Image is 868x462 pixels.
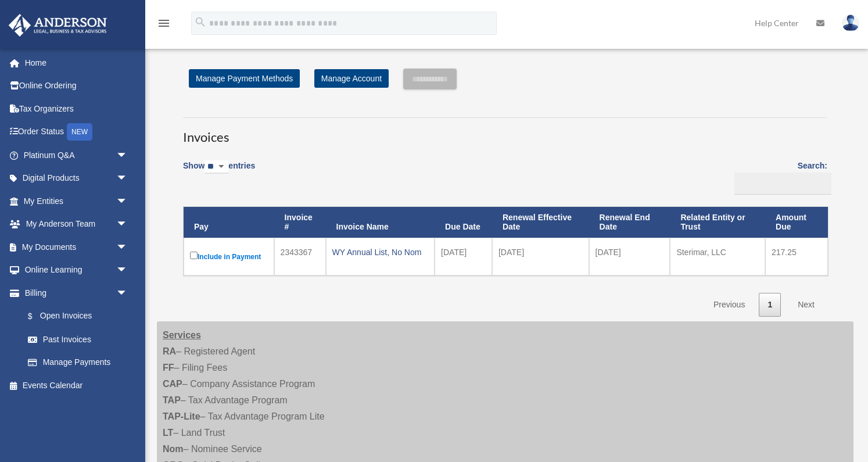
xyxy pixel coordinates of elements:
td: 2343367 [274,238,326,275]
a: Order StatusNEW [8,120,145,144]
span: arrow_drop_down [116,144,139,167]
th: Invoice #: activate to sort column ascending [274,207,326,238]
select: Showentries [205,160,228,174]
td: Sterimar, LLC [670,238,765,275]
a: My Anderson Teamarrow_drop_down [8,213,145,236]
label: Include in Payment [190,249,268,264]
input: Search: [734,173,831,195]
a: Past Invoices [16,328,139,351]
strong: TAP-Lite [163,411,200,421]
td: [DATE] [492,238,589,275]
a: Next [789,293,823,317]
th: Renewal End Date: activate to sort column ascending [589,207,670,238]
a: $Open Invoices [16,305,134,328]
a: menu [157,20,171,30]
td: [DATE] [435,238,492,275]
th: Renewal Effective Date: activate to sort column ascending [492,207,589,238]
a: Billingarrow_drop_down [8,281,139,305]
i: search [194,16,207,28]
a: Platinum Q&Aarrow_drop_down [8,144,145,167]
th: Amount Due: activate to sort column ascending [765,207,828,238]
td: 217.25 [765,238,828,275]
label: Search: [730,159,827,195]
th: Pay: activate to sort column descending [184,207,274,238]
img: Anderson Advisors Platinum Portal [5,14,110,37]
a: Previous [705,293,754,317]
a: Home [8,51,145,74]
a: Online Learningarrow_drop_down [8,259,145,282]
strong: FF [163,363,174,373]
th: Due Date: activate to sort column ascending [435,207,492,238]
span: arrow_drop_down [116,189,139,213]
span: arrow_drop_down [116,281,139,305]
strong: TAP [163,395,181,405]
a: Manage Account [314,69,389,88]
strong: CAP [163,379,182,389]
a: My Entitiesarrow_drop_down [8,189,145,213]
span: arrow_drop_down [116,235,139,259]
td: [DATE] [589,238,670,275]
a: Digital Productsarrow_drop_down [8,167,145,190]
i: menu [157,16,171,30]
img: User Pic [842,15,859,31]
span: arrow_drop_down [116,167,139,191]
a: Manage Payment Methods [189,69,300,88]
a: 1 [759,293,781,317]
strong: LT [163,428,173,438]
input: Include in Payment [190,252,198,259]
strong: Nom [163,444,184,454]
strong: RA [163,346,176,356]
a: Tax Organizers [8,97,145,120]
div: WY Annual List, No Nom [332,244,429,260]
div: NEW [67,123,92,141]
span: $ [34,309,40,324]
span: arrow_drop_down [116,259,139,282]
a: Online Ordering [8,74,145,98]
th: Invoice Name: activate to sort column ascending [326,207,435,238]
th: Related Entity or Trust: activate to sort column ascending [670,207,765,238]
a: Manage Payments [16,351,139,374]
strong: Services [163,330,201,340]
span: arrow_drop_down [116,213,139,237]
h3: Invoices [183,117,827,146]
a: Events Calendar [8,374,145,397]
label: Show entries [183,159,255,185]
a: My Documentsarrow_drop_down [8,235,145,259]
